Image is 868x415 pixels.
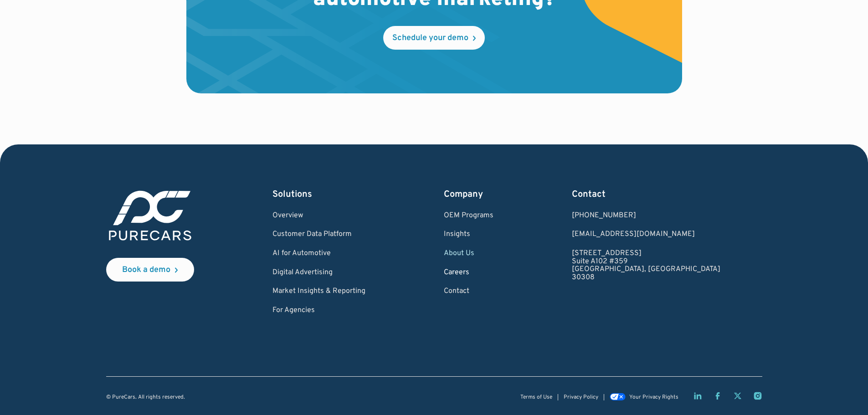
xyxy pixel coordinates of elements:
[392,34,468,42] div: Schedule your demo
[713,391,722,400] a: Facebook page
[693,391,702,400] a: LinkedIn page
[444,231,493,239] a: Insights
[629,395,678,400] div: Your Privacy Rights
[610,394,678,400] a: Your Privacy Rights
[272,250,365,258] a: AI for Automotive
[572,250,720,282] a: [STREET_ADDRESS]Suite A102 #359[GEOGRAPHIC_DATA], [GEOGRAPHIC_DATA]30308
[383,26,485,50] a: Schedule your demo
[444,287,493,296] a: Contact
[444,269,493,277] a: Careers
[106,258,194,282] a: Book a demo
[444,188,493,201] div: Company
[520,395,552,400] a: Terms of Use
[564,395,598,400] a: Privacy Policy
[106,188,194,243] img: purecars logo
[122,266,170,274] div: Book a demo
[572,188,720,201] div: Contact
[444,250,493,258] a: About Us
[733,391,742,400] a: Twitter X page
[272,307,365,315] a: For Agencies
[272,287,365,296] a: Market Insights & Reporting
[572,231,720,239] a: Email us
[106,395,185,400] div: © PureCars. All rights reserved.
[272,212,365,220] a: Overview
[272,231,365,239] a: Customer Data Platform
[444,212,493,220] a: OEM Programs
[272,269,365,277] a: Digital Advertising
[753,391,762,400] a: Instagram page
[572,212,720,220] div: [PHONE_NUMBER]
[272,188,365,201] div: Solutions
